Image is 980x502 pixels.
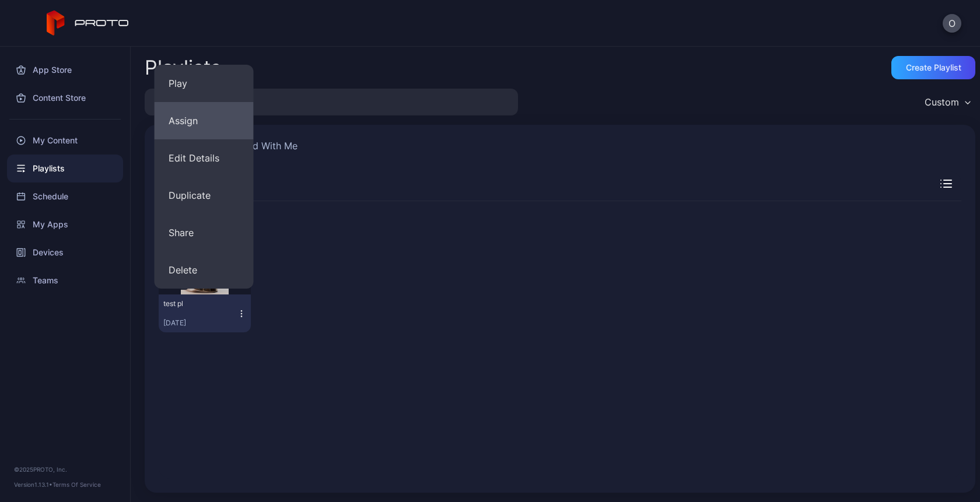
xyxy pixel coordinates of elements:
[7,127,123,155] a: My Content
[163,318,237,328] div: [DATE]
[943,14,961,33] button: O
[155,102,254,139] button: Assign
[7,56,123,84] a: App Store
[7,210,123,238] a: My Apps
[155,214,254,251] button: Share
[155,139,254,177] button: Edit Details
[14,465,116,474] div: © 2025 PROTO, Inc.
[159,294,251,332] button: test pl[DATE]
[14,481,52,488] span: Version 1.13.1 •
[906,63,961,72] div: Create Playlist
[155,65,254,102] button: Play
[891,56,975,79] button: Create Playlist
[7,182,123,210] a: Schedule
[155,251,254,289] button: Delete
[163,299,228,308] div: test pl
[7,238,123,266] a: Devices
[7,84,123,112] a: Content Store
[155,177,254,214] button: Duplicate
[225,139,300,157] button: Shared With Me
[7,266,123,294] a: Teams
[919,89,975,115] button: Custom
[145,57,221,78] h2: Playlists
[925,96,959,108] div: Custom
[52,481,101,488] a: Terms Of Service
[7,155,123,182] a: Playlists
